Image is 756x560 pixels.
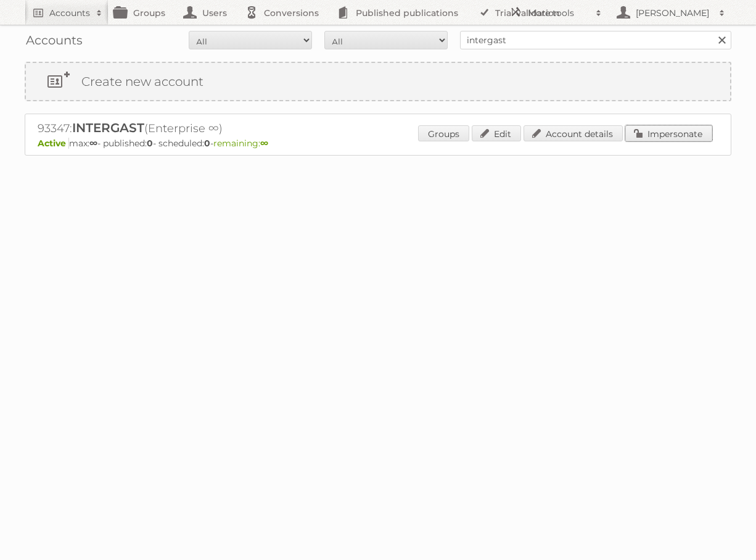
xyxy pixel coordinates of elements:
[38,138,718,149] p: max: - published: - scheduled: -
[38,138,69,149] span: Active
[204,138,210,149] strong: 0
[625,125,712,141] a: Impersonate
[633,7,713,19] h2: [PERSON_NAME]
[524,125,623,141] a: Account details
[260,138,268,149] strong: ∞
[528,7,590,19] h2: More tools
[89,138,97,149] strong: ∞
[72,120,144,135] span: INTERGAST
[418,125,469,141] a: Groups
[147,138,153,149] strong: 0
[49,7,90,19] h2: Accounts
[213,138,268,149] span: remaining:
[26,63,730,100] a: Create new account
[38,120,469,136] h2: 93347: (Enterprise ∞)
[472,125,521,141] a: Edit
